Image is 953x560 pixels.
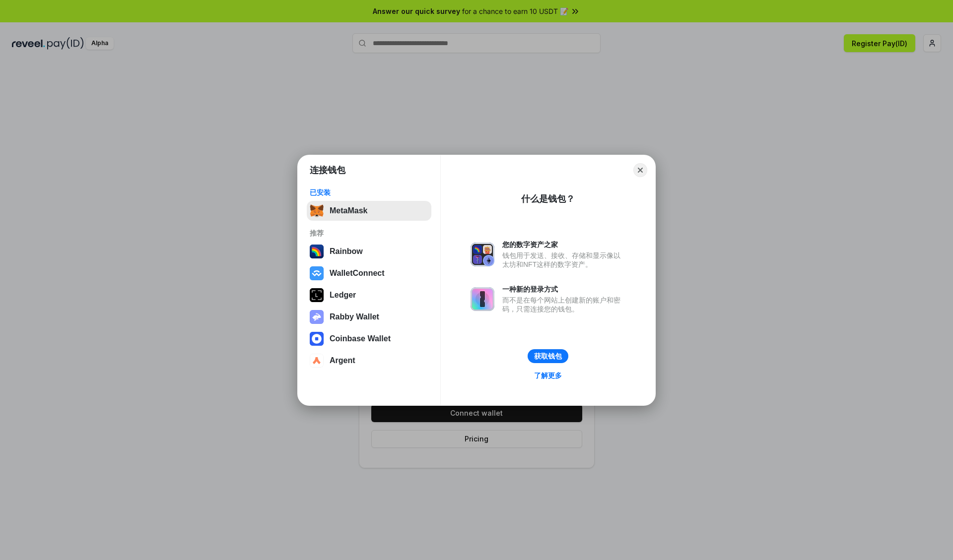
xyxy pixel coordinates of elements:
[330,334,391,343] div: Coinbase Wallet
[534,371,562,380] div: 了解更多
[310,204,324,218] img: svg+xml,%3Csvg%20fill%3D%22none%22%20height%3D%2233%22%20viewBox%3D%220%200%2035%2033%22%20width%...
[310,354,324,368] img: svg+xml,%3Csvg%20width%3D%2228%22%20height%3D%2228%22%20viewBox%3D%220%200%2028%2028%22%20fill%3D...
[307,329,431,349] button: Coinbase Wallet
[502,251,625,269] div: 钱包用于发送、接收、存储和显示像以太坊和NFT这样的数字资产。
[528,369,568,382] a: 了解更多
[471,243,494,266] img: svg+xml,%3Csvg%20xmlns%3D%22http%3A%2F%2Fwww.w3.org%2F2000%2Fsvg%22%20fill%3D%22none%22%20viewBox...
[330,247,363,256] div: Rainbow
[310,266,324,280] img: svg+xml,%3Csvg%20width%3D%2228%22%20height%3D%2228%22%20viewBox%3D%220%200%2028%2028%22%20fill%3D...
[502,240,625,249] div: 您的数字资产之家
[307,351,431,371] button: Argent
[502,296,625,313] div: 而不是在每个网站上创建新的账户和密码，只需连接您的钱包。
[528,349,568,363] button: 获取钱包
[330,312,379,321] div: Rabby Wallet
[307,242,431,261] button: Rainbow
[310,188,428,197] div: 已安装
[310,245,324,258] img: svg+xml,%3Csvg%20width%3D%22120%22%20height%3D%22120%22%20viewBox%3D%220%200%20120%20120%22%20fil...
[307,307,431,327] button: Rabby Wallet
[471,287,494,311] img: svg+xml,%3Csvg%20xmlns%3D%22http%3A%2F%2Fwww.w3.org%2F2000%2Fsvg%22%20fill%3D%22none%22%20viewBox...
[310,164,345,176] h1: 连接钱包
[310,229,428,238] div: 推荐
[310,332,324,346] img: svg+xml,%3Csvg%20width%3D%2228%22%20height%3D%2228%22%20viewBox%3D%220%200%2028%2028%22%20fill%3D...
[330,291,356,300] div: Ledger
[307,201,431,221] button: MetaMask
[310,288,324,302] img: svg+xml,%3Csvg%20xmlns%3D%22http%3A%2F%2Fwww.w3.org%2F2000%2Fsvg%22%20width%3D%2228%22%20height%3...
[330,356,355,365] div: Argent
[633,163,647,177] button: Close
[521,193,575,205] div: 什么是钱包？
[330,269,385,278] div: WalletConnect
[330,206,367,215] div: MetaMask
[534,352,562,361] div: 获取钱包
[307,263,431,283] button: WalletConnect
[502,285,625,294] div: 一种新的登录方式
[307,285,431,305] button: Ledger
[310,310,324,324] img: svg+xml,%3Csvg%20xmlns%3D%22http%3A%2F%2Fwww.w3.org%2F2000%2Fsvg%22%20fill%3D%22none%22%20viewBox...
